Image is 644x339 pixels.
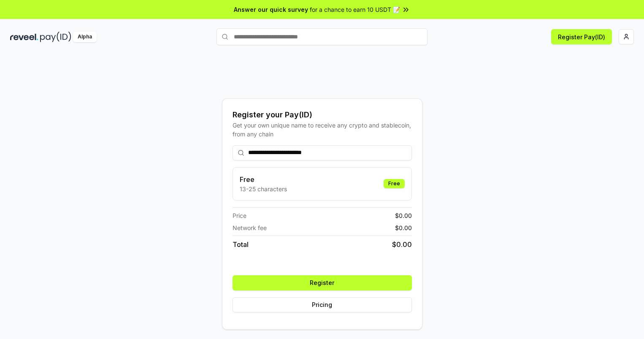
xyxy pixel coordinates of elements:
[233,211,246,220] span: Price
[10,32,38,42] img: reveel_dark
[240,174,287,184] h3: Free
[310,5,400,14] span: for a chance to earn 10 USDT 📝
[233,275,412,290] button: Register
[392,239,412,250] span: $ 0.00
[234,5,308,14] span: Answer our quick survey
[233,121,412,138] div: Get your own unique name to receive any crypto and stablecoin, from any chain
[40,32,71,42] img: pay_id
[240,184,287,193] p: 13-25 characters
[233,109,412,121] div: Register your Pay(ID)
[233,239,249,250] span: Total
[384,179,405,188] div: Free
[551,29,612,44] button: Register Pay(ID)
[73,32,97,42] div: Alpha
[395,211,412,220] span: $ 0.00
[233,297,412,312] button: Pricing
[233,223,267,232] span: Network fee
[395,223,412,232] span: $ 0.00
